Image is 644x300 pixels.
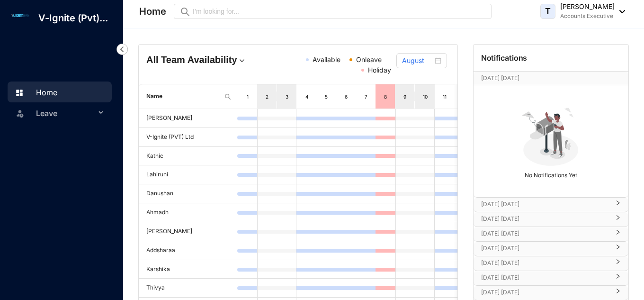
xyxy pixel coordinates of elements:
[12,88,57,97] a: Home
[615,204,621,206] span: right
[615,263,621,264] span: right
[15,109,25,118] img: leave-unselected.2934df6273408c3f84d9.svg
[139,260,237,279] td: Karshika
[474,212,628,227] div: [DATE] [DATE]
[31,11,116,25] p: V-Ignite (Pvt)...
[224,93,232,100] img: search.8ce656024d3affaeffe32e5b30621cb7.svg
[474,72,628,85] div: [DATE] [DATE][DATE]
[322,92,330,101] div: 5
[474,286,628,300] div: [DATE] [DATE]
[481,200,609,209] p: [DATE] [DATE]
[36,104,96,123] span: Leave
[545,7,551,16] span: T
[139,109,237,128] td: [PERSON_NAME]
[402,92,409,101] div: 9
[615,248,621,250] span: right
[368,66,391,74] span: Holiday
[615,292,621,294] span: right
[615,277,621,279] span: right
[263,92,271,101] div: 2
[481,288,609,297] p: [DATE] [DATE]
[15,89,24,97] img: home.c6720e0a13eba0172344.svg
[615,233,621,235] span: right
[356,55,382,64] span: Onleave
[193,6,486,17] input: I’m looking for...
[481,273,609,282] p: [DATE] [DATE]
[441,92,448,101] div: 11
[560,2,615,11] p: [PERSON_NAME]
[244,92,251,101] div: 1
[283,92,291,101] div: 3
[237,56,247,65] img: dropdown.780994ddfa97fca24b89f58b1de131fa.svg
[421,92,429,101] div: 10
[481,73,602,83] p: [DATE] [DATE]
[615,10,625,13] img: dropdown-black.8e83cc76930a90b1a4fdb6d089b7bf3a.svg
[560,11,615,21] p: Accounts Executive
[146,53,247,66] h4: All Team Availability
[481,214,609,224] p: [DATE] [DATE]
[481,229,609,238] p: [DATE] [DATE]
[139,5,166,18] p: Home
[9,13,31,18] img: log
[139,147,237,166] td: Kathic
[474,227,628,241] div: [DATE] [DATE]
[303,92,311,101] div: 4
[139,279,237,298] td: Thivya
[615,218,621,220] span: right
[139,241,237,260] td: Addsharaa
[476,168,626,180] p: No Notifications Yet
[8,82,112,102] li: Home
[362,92,370,101] div: 7
[474,271,628,285] div: [DATE] [DATE]
[313,55,340,64] span: Available
[474,198,628,212] div: [DATE] [DATE]
[474,256,628,271] div: [DATE] [DATE]
[342,92,350,101] div: 6
[139,165,237,184] td: Lahiruni
[139,128,237,147] td: V-Ignite (PVT) Ltd
[481,52,528,64] p: Notifications
[518,102,583,168] img: no-notification-yet.99f61bb71409b19b567a5111f7a484a1.svg
[139,222,237,241] td: [PERSON_NAME]
[382,92,389,101] div: 8
[474,242,628,256] div: [DATE] [DATE]
[116,44,128,55] img: nav-icon-left.19a07721e4dec06a274f6d07517f07b7.svg
[146,92,220,101] span: Name
[481,258,609,268] p: [DATE] [DATE]
[139,184,237,203] td: Danushan
[139,203,237,222] td: Ahmadh
[481,244,609,253] p: [DATE] [DATE]
[402,55,432,66] input: Select month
